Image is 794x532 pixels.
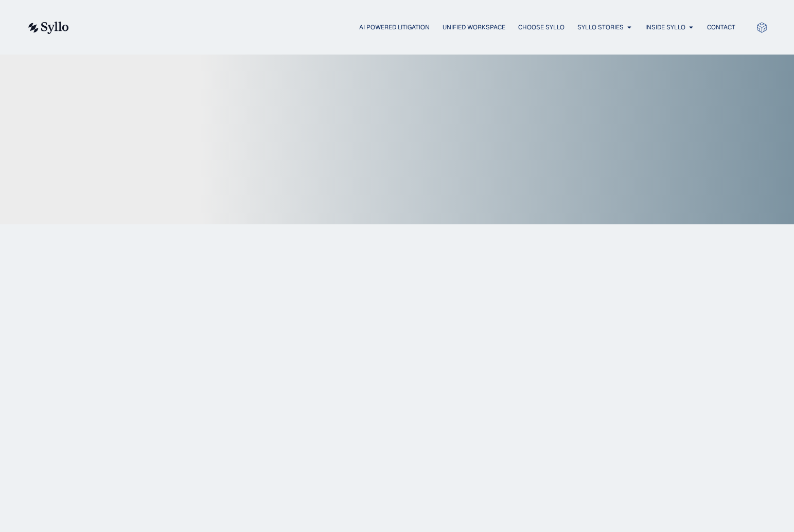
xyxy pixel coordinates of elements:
[577,23,624,32] a: Syllo Stories
[518,23,564,32] a: Choose Syllo
[359,23,430,32] a: AI Powered Litigation
[90,23,735,32] div: Menu Toggle
[443,23,505,32] a: Unified Workspace
[27,22,69,34] img: syllo
[90,23,735,32] nav: Menu
[707,23,735,32] a: Contact
[645,23,685,32] a: Inside Syllo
